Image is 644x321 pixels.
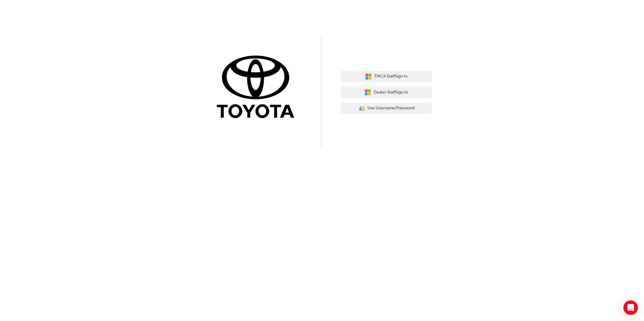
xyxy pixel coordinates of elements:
[374,89,408,96] span: Dealer Staff Sign In
[367,105,414,112] span: Use Username/Password
[341,87,432,98] button: Dealer StaffSign In
[341,71,432,82] button: TMCA StaffSign In
[341,103,432,114] button: Use Username/Password
[374,73,408,80] span: TMCA Staff Sign In
[623,300,638,315] div: Open Intercom Messenger
[212,54,303,121] img: Trak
